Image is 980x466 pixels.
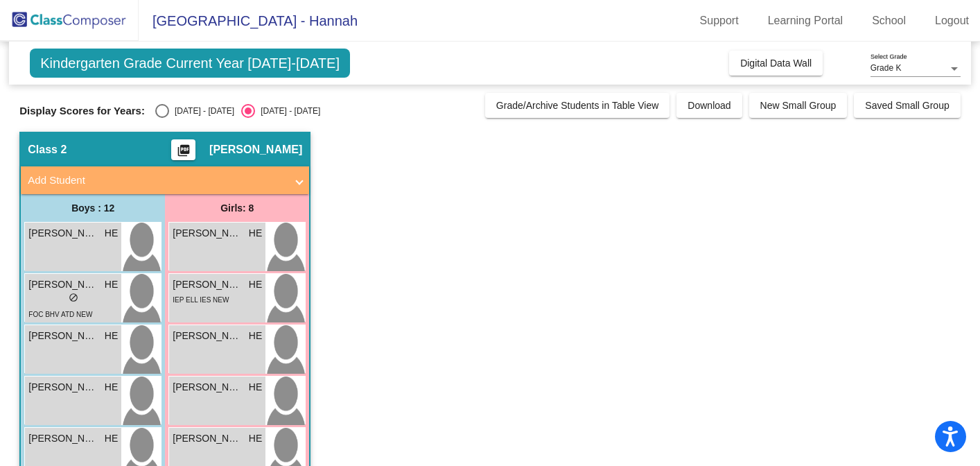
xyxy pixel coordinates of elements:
[173,226,242,241] span: [PERSON_NAME]
[155,104,320,118] mat-radio-group: Select an option
[760,100,837,111] span: New Small Group
[496,100,659,111] span: Grade/Archive Students in Table View
[485,93,670,118] button: Grade/Archive Students in Table View
[249,329,262,343] span: HE
[865,100,949,111] span: Saved Small Group
[249,277,262,292] span: HE
[105,380,118,395] span: HE
[249,431,262,446] span: HE
[757,10,855,32] a: Learning Portal
[169,105,234,117] div: [DATE] - [DATE]
[28,431,98,446] span: [PERSON_NAME]
[105,329,118,343] span: HE
[19,105,145,117] span: Display Scores for Years:
[924,10,980,32] a: Logout
[861,10,917,32] a: School
[249,226,262,241] span: HE
[870,63,902,73] span: Grade K
[165,194,309,222] div: Girls: 8
[139,10,358,32] span: [GEOGRAPHIC_DATA] - Hannah
[209,143,302,157] span: [PERSON_NAME]
[30,49,350,78] span: Kindergarten Grade Current Year [DATE]-[DATE]
[676,93,742,118] button: Download
[105,431,118,446] span: HE
[749,93,848,118] button: New Small Group
[28,173,286,189] mat-panel-title: Add Student
[688,100,730,111] span: Download
[729,51,823,76] button: Digital Data Wall
[28,311,92,318] span: FOC BHV ATD NEW
[28,380,98,395] span: [PERSON_NAME]
[105,226,118,241] span: HE
[69,293,78,302] span: do_not_disturb_alt
[171,139,195,160] button: Print Students Details
[173,296,229,304] span: IEP ELL IES NEW
[28,143,67,157] span: Class 2
[21,194,165,222] div: Boys : 12
[249,380,262,395] span: HE
[255,105,320,117] div: [DATE] - [DATE]
[28,226,98,241] span: [PERSON_NAME]
[173,329,242,343] span: [PERSON_NAME]
[175,144,192,163] mat-icon: picture_as_pdf
[28,329,98,343] span: [PERSON_NAME]
[740,58,812,69] span: Digital Data Wall
[21,166,309,194] mat-expansion-panel-header: Add Student
[105,277,118,292] span: HE
[173,431,242,446] span: [PERSON_NAME]
[173,380,242,395] span: [PERSON_NAME]
[854,93,960,118] button: Saved Small Group
[28,277,98,292] span: [PERSON_NAME]
[173,277,242,292] span: [PERSON_NAME]
[689,10,750,32] a: Support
